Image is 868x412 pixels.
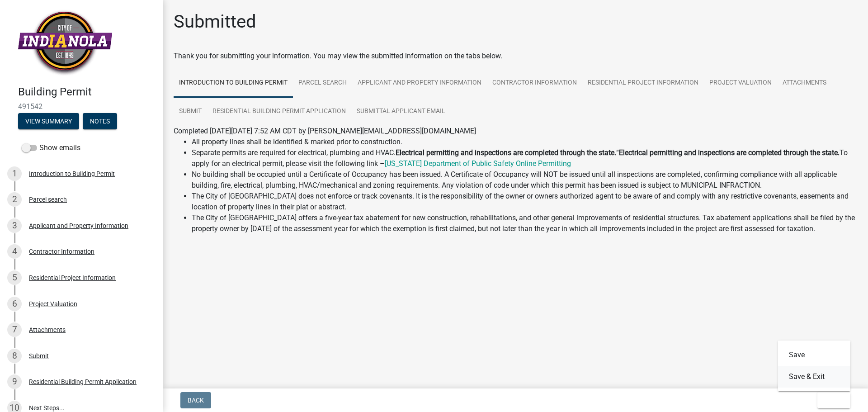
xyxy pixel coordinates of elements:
[29,353,49,359] div: Submit
[29,196,67,203] div: Parcel search
[778,344,850,366] button: Save
[22,142,80,153] label: Show emails
[192,147,857,169] li: Separate permits are required for electrical, plumbing and HVAC. “ To apply for an electrical per...
[351,97,451,126] a: Submittal Applicant Email
[29,327,66,333] div: Attachments
[778,341,850,391] div: Exit
[29,275,116,281] div: Residential Project Information
[174,69,293,98] a: Introduction to Building Permit
[29,379,137,385] div: Residential Building Permit Application
[192,191,857,213] li: The City of [GEOGRAPHIC_DATA] does not enforce or track covenants. It is the responsibility of th...
[29,301,77,307] div: Project Valuation
[817,392,850,408] button: Exit
[29,170,115,177] div: Introduction to Building Permit
[582,69,704,98] a: Residential Project Information
[18,102,145,111] span: 491542
[7,218,22,233] div: 3
[385,159,571,168] a: [US_STATE] Department of Public Safety Online Permitting
[7,297,22,311] div: 6
[207,97,351,126] a: Residential Building Permit Application
[192,169,857,191] li: No building shall be occupied until a Certificate of Occupancy has been issued. A Certificate of ...
[29,248,94,255] div: Contractor Information
[180,392,211,408] button: Back
[174,97,207,126] a: Submit
[7,244,22,259] div: 4
[7,166,22,181] div: 1
[352,69,487,98] a: Applicant and Property Information
[18,85,156,99] h4: Building Permit
[83,118,117,125] wm-modal-confirm: Notes
[18,9,112,76] img: City of Indianola, Iowa
[174,11,256,33] h1: Submitted
[18,118,79,125] wm-modal-confirm: Summary
[704,69,777,98] a: Project Valuation
[396,148,616,157] strong: Electrical permitting and inspections are completed through the state.
[293,69,352,98] a: Parcel search
[7,192,22,207] div: 2
[7,349,22,363] div: 8
[18,113,79,129] button: View Summary
[174,51,857,62] div: Thank you for submitting your information. You may view the submitted information on the tabs below.
[29,223,128,229] div: Applicant and Property Information
[777,69,832,98] a: Attachments
[7,270,22,285] div: 5
[825,397,838,404] span: Exit
[7,374,22,389] div: 9
[778,366,850,388] button: Save & Exit
[487,69,582,98] a: Contractor Information
[619,148,840,157] strong: Electrical permitting and inspections are completed through the state.
[174,127,476,135] span: Completed [DATE][DATE] 7:52 AM CDT by [PERSON_NAME][EMAIL_ADDRESS][DOMAIN_NAME]
[83,113,117,129] button: Notes
[192,137,857,147] li: All property lines shall be identified & marked prior to construction.
[192,213,857,234] li: The City of [GEOGRAPHIC_DATA] offers a five-year tax abatement for new construction, rehabilitati...
[188,397,204,404] span: Back
[7,322,22,337] div: 7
